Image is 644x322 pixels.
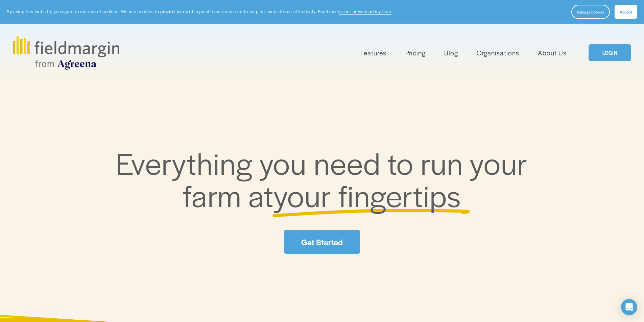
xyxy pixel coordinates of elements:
[13,36,119,70] img: fieldmargin.com
[444,47,458,58] a: Blog
[615,5,637,19] button: Accept
[589,44,631,61] a: LOGIN
[360,47,386,58] a: folder dropdown
[577,9,604,15] span: Manage cookies
[360,48,386,58] span: Features
[339,8,391,15] a: in our privacy policy here
[405,47,426,58] a: Pricing
[620,9,632,15] span: Accept
[284,230,360,254] a: Get Started
[273,174,461,216] span: your fingertips
[116,141,535,216] span: Everything you need to run your farm at
[571,5,610,19] button: Manage cookies
[538,47,567,58] a: About Us
[621,299,637,315] div: Open Intercom Messenger
[7,8,392,15] p: By using this website, you agree to our use of cookies. We use cookies to provide you with a grea...
[477,47,519,58] a: Organisations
